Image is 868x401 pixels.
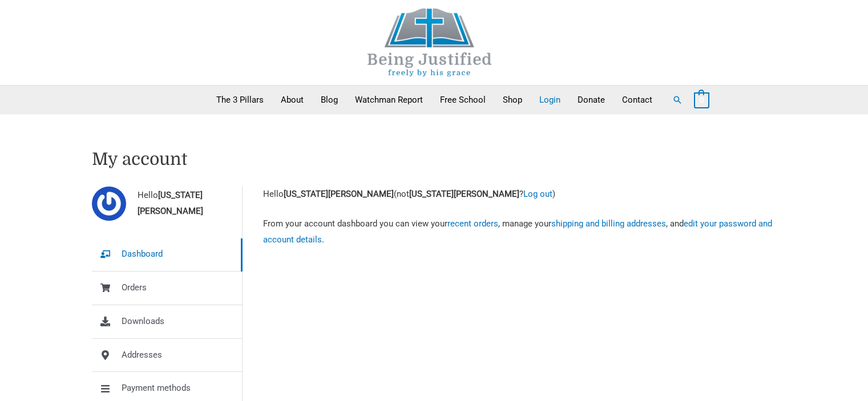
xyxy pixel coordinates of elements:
[122,314,164,330] span: Downloads
[700,96,704,104] span: 0
[694,95,709,105] a: View Shopping Cart, empty
[312,86,346,114] a: Blog
[272,86,312,114] a: About
[92,339,242,372] a: Addresses
[346,86,431,114] a: Watchman Report
[92,149,777,169] h1: My account
[431,86,494,114] a: Free School
[138,188,242,220] span: Hello
[138,190,203,216] strong: [US_STATE][PERSON_NAME]
[569,86,613,114] a: Donate
[122,380,191,396] span: Payment methods
[284,189,394,199] strong: [US_STATE][PERSON_NAME]
[122,246,163,262] span: Dashboard
[122,347,162,363] span: Addresses
[263,216,777,248] p: From your account dashboard you can view your , manage your , and .
[551,218,666,229] a: shipping and billing addresses
[92,272,242,305] a: Orders
[523,189,552,199] a: Log out
[263,218,772,245] a: edit your password and account details
[409,189,519,199] strong: [US_STATE][PERSON_NAME]
[344,9,515,76] img: Being Justified
[531,86,569,114] a: Login
[447,218,498,229] a: recent orders
[92,305,242,338] a: Downloads
[122,280,147,296] span: Orders
[494,86,531,114] a: Shop
[92,238,242,271] a: Dashboard
[263,187,777,202] p: Hello (not ? )
[208,86,272,114] a: The 3 Pillars
[208,86,661,114] nav: Primary Site Navigation
[613,86,661,114] a: Contact
[672,95,683,105] a: Search button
